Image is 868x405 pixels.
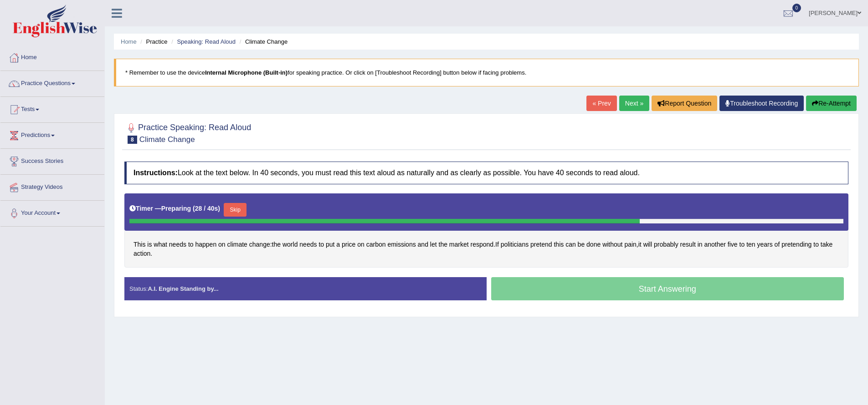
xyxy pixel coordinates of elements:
[680,240,696,249] span: Click to see word definition
[757,240,772,249] span: Click to see word definition
[129,205,220,212] h5: Timer —
[188,240,194,249] span: Click to see word definition
[495,240,499,249] span: Click to see word definition
[0,97,104,120] a: Tests
[227,240,247,249] span: Click to see word definition
[177,38,236,45] a: Speaking: Read Aloud
[193,205,195,212] b: (
[195,240,216,249] span: Click to see word definition
[638,240,642,249] span: Click to see word definition
[430,240,437,249] span: Click to see word definition
[342,240,355,249] span: Click to see word definition
[0,71,104,94] a: Practice Questions
[554,240,564,249] span: Click to see word definition
[0,45,104,68] a: Home
[138,37,167,46] li: Practice
[704,240,725,249] span: Click to see word definition
[728,240,738,249] span: Click to see word definition
[237,37,288,46] li: Climate Change
[148,285,218,292] strong: A.I. Engine Standing by...
[565,240,576,249] span: Click to see word definition
[326,240,334,249] span: Click to see word definition
[134,240,145,249] span: Click to see word definition
[449,240,469,249] span: Click to see word definition
[387,240,416,249] span: Click to see word definition
[643,240,652,249] span: Click to see word definition
[366,240,386,249] span: Click to see word definition
[121,38,137,45] a: Home
[147,240,152,249] span: Click to see word definition
[318,240,324,249] span: Click to see word definition
[205,69,288,76] b: Internal Microphone (Built-in)
[282,240,298,249] span: Click to see word definition
[134,169,178,177] b: Instructions:
[0,175,104,197] a: Strategy Videos
[218,205,220,212] b: )
[124,193,848,268] div: : . , .
[578,240,585,249] span: Click to see word definition
[471,240,494,249] span: Click to see word definition
[124,162,848,184] h4: Look at the text below. In 40 seconds, you must read this text aloud as naturally and as clearly ...
[418,240,428,249] span: Click to see word definition
[806,96,857,111] button: Re-Attempt
[124,121,251,144] h2: Practice Speaking: Read Aloud
[821,240,832,249] span: Click to see word definition
[124,277,487,300] div: Status:
[195,205,218,212] b: 28 / 40s
[249,240,270,249] span: Click to see word definition
[654,240,678,249] span: Click to see word definition
[439,240,447,249] span: Click to see word definition
[719,96,804,111] a: Troubleshoot Recording
[792,4,801,12] span: 0
[161,205,191,212] b: Preparing
[740,240,745,249] span: Click to see word definition
[813,240,819,249] span: Click to see word definition
[357,240,365,249] span: Click to see word definition
[218,240,226,249] span: Click to see word definition
[154,240,167,249] span: Click to see word definition
[134,249,150,258] span: Click to see word definition
[169,240,186,249] span: Click to see word definition
[586,96,616,111] a: « Prev
[0,149,104,172] a: Success Stories
[501,240,529,249] span: Click to see word definition
[0,123,104,146] a: Predictions
[781,240,812,249] span: Click to see word definition
[530,240,552,249] span: Click to see word definition
[272,240,281,249] span: Click to see word definition
[698,240,703,249] span: Click to see word definition
[602,240,622,249] span: Click to see word definition
[139,135,195,144] small: Climate Change
[586,240,601,249] span: Click to see word definition
[224,203,247,217] button: Skip
[299,240,317,249] span: Click to see word definition
[0,201,104,223] a: Your Account
[619,96,649,111] a: Next »
[624,240,636,249] span: Click to see word definition
[128,136,137,144] span: 8
[114,59,859,86] blockquote: * Remember to use the device for speaking practice. Or click on [Troubleshoot Recording] button b...
[775,240,780,249] span: Click to see word definition
[746,240,755,249] span: Click to see word definition
[652,96,717,111] button: Report Question
[336,240,340,249] span: Click to see word definition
